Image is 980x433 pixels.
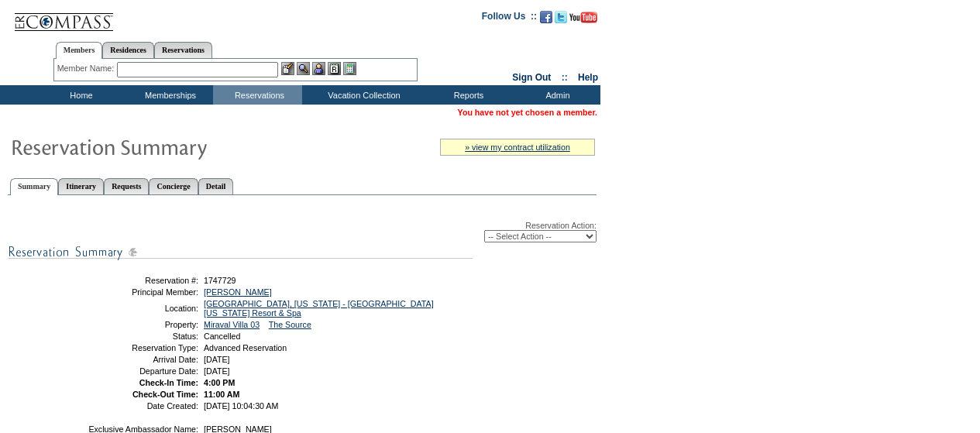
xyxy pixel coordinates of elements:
td: Status: [88,332,198,341]
a: Residences [102,42,154,58]
a: The Source [269,320,311,329]
span: Cancelled [204,332,240,341]
a: Become our fan on Facebook [540,15,552,25]
strong: Check-In Time: [139,378,198,387]
a: Reservations [154,42,212,58]
img: Reservations [328,62,341,75]
span: 1747729 [204,276,236,285]
td: Principal Member: [88,287,198,297]
td: Location: [88,299,198,318]
td: Date Created: [88,401,198,411]
td: Reservation Type: [88,343,198,352]
td: Follow Us :: [482,9,537,28]
span: 11:00 AM [204,390,239,399]
a: Members [56,42,103,59]
td: Admin [511,85,600,105]
a: Summary [10,178,58,195]
td: Reservations [213,85,302,105]
a: Requests [104,178,149,194]
img: Become our fan on Facebook [540,11,552,23]
a: [PERSON_NAME] [204,287,272,297]
a: Concierge [149,178,198,194]
span: :: [562,72,568,83]
img: Reservaton Summary [10,131,320,162]
a: Miraval Villa 03 [204,320,260,329]
div: Reservation Action: [8,221,597,242]
a: » view my contract utilization [465,143,570,152]
span: [DATE] [204,366,230,376]
a: [GEOGRAPHIC_DATA], [US_STATE] - [GEOGRAPHIC_DATA] [US_STATE] Resort & Spa [204,299,434,318]
td: Vacation Collection [302,85,422,105]
span: You have not yet chosen a member. [458,108,597,117]
img: b_edit.gif [281,62,294,75]
img: View [297,62,310,75]
a: Itinerary [58,178,104,194]
td: Property: [88,320,198,329]
td: Departure Date: [88,366,198,376]
a: Sign Out [512,72,551,83]
td: Home [35,85,124,105]
img: Subscribe to our YouTube Channel [569,12,597,23]
img: Follow us on Twitter [555,11,567,23]
a: Detail [198,178,234,194]
span: Advanced Reservation [204,343,287,352]
a: Follow us on Twitter [555,15,567,25]
a: Subscribe to our YouTube Channel [569,15,597,25]
img: subTtlResSummary.gif [8,242,473,262]
td: Arrival Date: [88,355,198,364]
a: Help [578,72,598,83]
img: Impersonate [312,62,325,75]
td: Reports [422,85,511,105]
td: Memberships [124,85,213,105]
span: 4:00 PM [204,378,235,387]
span: [DATE] 10:04:30 AM [204,401,278,411]
span: [DATE] [204,355,230,364]
img: b_calculator.gif [343,62,356,75]
td: Reservation #: [88,276,198,285]
strong: Check-Out Time: [132,390,198,399]
div: Member Name: [57,62,117,75]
